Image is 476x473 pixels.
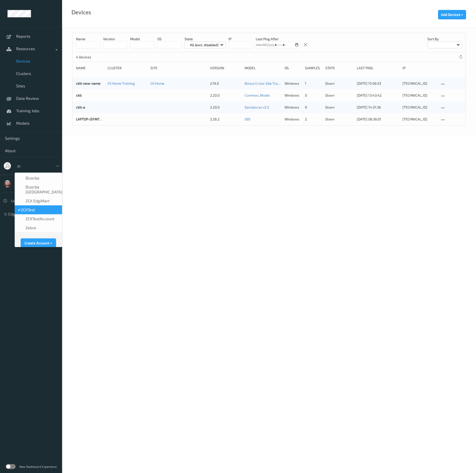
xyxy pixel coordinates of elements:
[285,93,301,98] p: windows
[357,93,399,98] div: [DATE] 13:43:42
[403,66,436,71] div: ip
[184,36,226,41] p: State
[103,36,127,41] p: version
[427,36,462,41] p: Sort by
[325,93,353,98] p: down
[325,105,353,110] p: down
[305,117,322,122] div: 2
[210,93,241,98] div: 2.20.0
[76,93,82,97] a: cklt
[357,117,399,122] div: [DATE] 06:36:01
[285,117,301,122] p: windows
[76,55,113,60] p: 4 Devices
[76,117,106,121] a: LAPTOP-J5FM7A3O
[357,105,399,110] div: [DATE] 14:31:36
[76,66,104,71] div: Name
[210,66,241,71] div: version
[403,81,436,86] div: [TECHNICAL_ID]
[245,105,269,109] a: Sainsburys v2.2
[245,81,322,85] a: Bonus Cross-Site Training v1.3 [GC.2] [DATE] 21:00
[357,66,399,71] div: Last Ping
[188,42,220,47] p: All (excl. disabled)
[285,105,301,110] p: windows
[256,36,299,41] p: Last Ping After
[403,105,436,110] div: [TECHNICAL_ID]
[305,93,322,98] div: 0
[108,81,135,85] a: CK Home Training
[210,117,241,122] div: 2.26.2
[325,66,353,71] div: State
[357,81,399,86] div: [DATE] 15:09:33
[285,81,301,86] p: windows
[228,36,253,41] p: IP
[210,105,241,110] div: 2.20.0
[325,81,353,86] p: down
[157,36,182,41] p: OS
[150,81,164,85] a: CK Home
[403,93,436,98] div: [TECHNICAL_ID]
[72,10,91,15] div: Devices
[438,10,466,19] button: Add Devices +
[305,66,322,71] div: Samples
[150,66,207,71] div: Site
[245,117,251,121] a: 095
[76,81,101,85] a: cklt-new-name
[285,66,301,71] div: OS
[305,81,322,86] div: 1
[325,117,353,122] p: down
[76,105,85,109] a: cklt-a
[403,117,436,122] div: [TECHNICAL_ID]
[245,66,281,71] div: Model
[305,105,322,110] div: 9
[76,36,100,41] p: Name
[130,36,154,41] p: model
[210,81,241,86] div: 2.19.0
[108,66,147,71] div: Cluster
[245,93,270,97] a: Common_Model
